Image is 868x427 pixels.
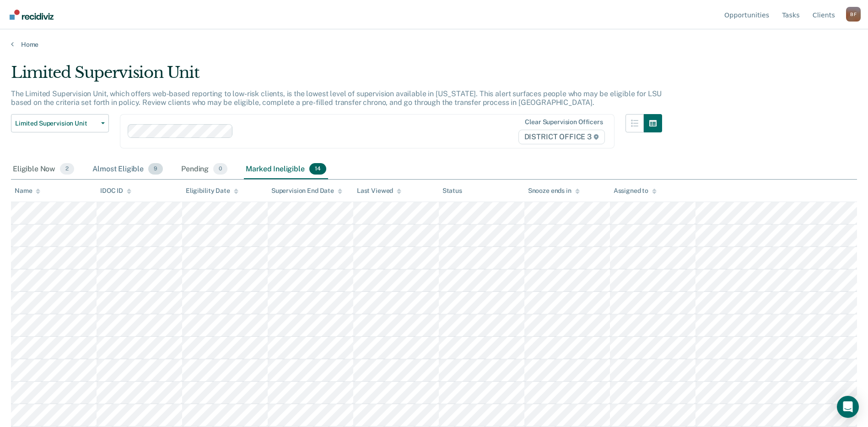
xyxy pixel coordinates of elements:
div: Almost Eligible9 [91,159,165,180]
button: Profile dropdown button [846,7,861,22]
div: Assigned to [614,187,657,195]
div: B F [846,7,861,22]
p: The Limited Supervision Unit, which offers web-based reporting to low-risk clients, is the lowest... [11,89,662,107]
div: Eligible Now2 [11,159,76,180]
div: Marked Ineligible14 [244,159,328,180]
span: 2 [60,163,74,175]
span: 14 [309,163,326,175]
div: Supervision End Date [271,187,342,195]
div: Open Intercom Messenger [837,396,859,418]
div: Last Viewed [357,187,401,195]
div: Status [442,187,462,195]
img: Recidiviz [10,10,54,20]
div: Name [15,187,40,195]
span: 0 [213,163,227,175]
div: Snooze ends in [528,187,580,195]
button: Limited Supervision Unit [11,114,109,132]
div: Pending0 [179,159,229,180]
span: Limited Supervision Unit [15,120,97,127]
div: Clear supervision officers [525,118,603,126]
span: 9 [148,163,163,175]
div: Limited Supervision Unit [11,63,662,89]
div: Eligibility Date [186,187,238,195]
a: Home [11,40,857,49]
span: DISTRICT OFFICE 3 [518,130,605,144]
div: IDOC ID [100,187,131,195]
